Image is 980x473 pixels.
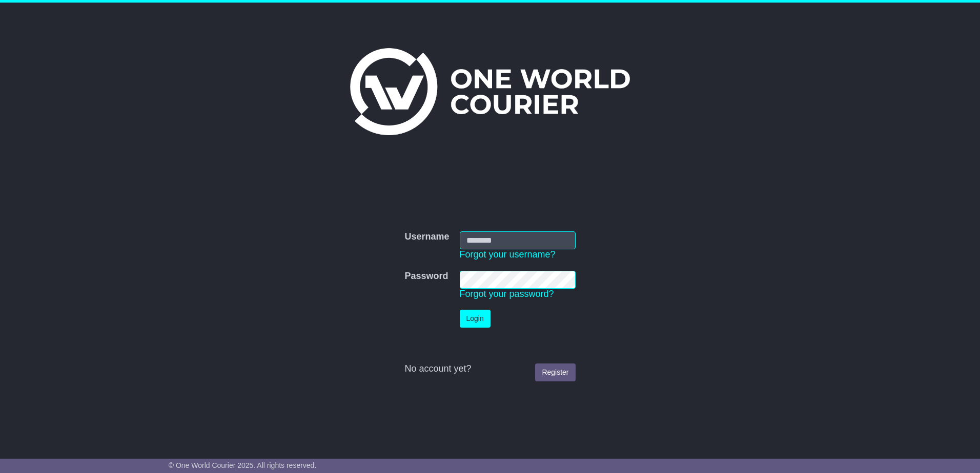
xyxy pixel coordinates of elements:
div: No account yet? [404,363,575,375]
img: One World [350,48,630,135]
a: Forgot your username? [460,249,556,260]
label: Password [404,271,448,282]
label: Username [404,231,449,243]
button: Login [460,310,491,328]
a: Forgot your password? [460,289,554,299]
a: Register [535,363,575,381]
span: © One World Courier 2025. All rights reserved. [169,461,317,469]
